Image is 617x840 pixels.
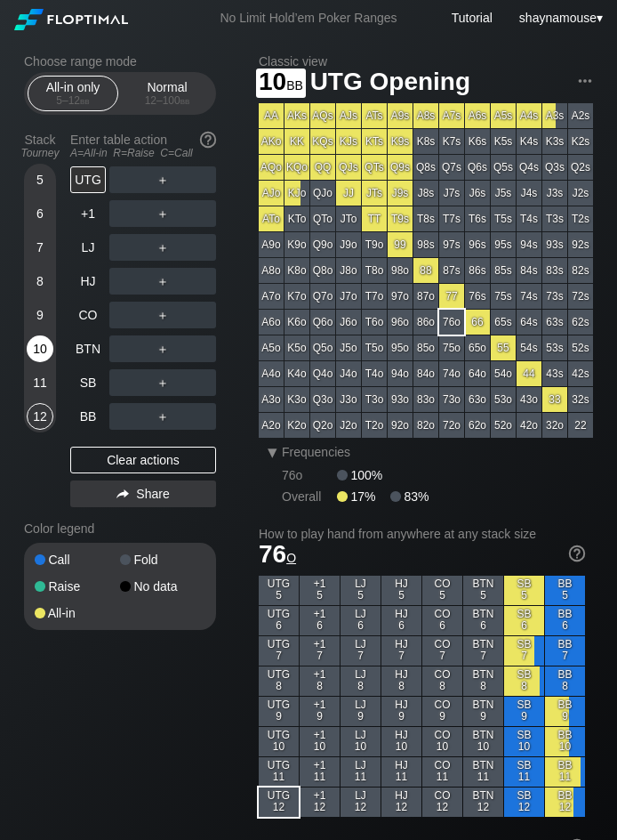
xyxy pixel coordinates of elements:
[413,284,438,309] div: 87o
[491,387,516,412] div: 53o
[568,129,593,154] div: K2s
[70,234,106,261] div: LJ
[284,103,309,128] div: AKs
[568,387,593,412] div: 32s
[300,727,340,756] div: +1 10
[70,447,216,473] div: Clear actions
[463,787,503,817] div: BTN 12
[259,666,299,696] div: UTG 8
[336,310,361,335] div: J6o
[575,71,595,91] img: ellipsis.fd386fe8.svg
[413,155,438,180] div: Q8s
[568,103,593,128] div: A2s
[70,166,106,193] div: UTG
[491,413,516,438] div: 52o
[381,636,421,666] div: HJ 7
[336,387,361,412] div: J3o
[362,129,387,154] div: KTs
[284,206,309,231] div: KTo
[568,232,593,257] div: 92s
[310,361,335,386] div: Q4o
[70,268,106,295] div: HJ
[341,727,381,756] div: LJ 10
[545,606,585,635] div: BB 6
[259,335,284,360] div: A5o
[491,129,516,154] div: K5s
[336,155,361,180] div: QJs
[310,335,335,360] div: Q5o
[27,403,53,430] div: 12
[465,361,490,386] div: 64o
[126,77,208,110] div: Normal
[491,232,516,257] div: 95s
[542,155,567,180] div: Q3s
[422,606,462,635] div: CO 6
[282,445,350,459] span: Frequencies
[439,335,464,360] div: 75o
[545,666,585,696] div: BB 8
[388,413,413,438] div: 92o
[517,103,541,128] div: A4s
[259,413,284,438] div: A2o
[491,181,516,206] div: J5s
[300,697,340,726] div: +1 9
[259,232,284,257] div: A9o
[413,387,438,412] div: 83o
[515,8,605,28] div: ▾
[381,787,421,817] div: HJ 12
[300,757,340,787] div: +1 11
[336,181,361,206] div: JJ
[504,576,544,605] div: SB 5
[388,335,413,360] div: 95o
[336,258,361,283] div: J8o
[27,302,53,328] div: 9
[70,403,106,430] div: BB
[260,441,284,463] div: ▾
[388,284,413,309] div: 97o
[465,232,490,257] div: 96s
[568,413,593,438] div: 22
[542,361,567,386] div: 43s
[504,727,544,756] div: SB 10
[362,258,387,283] div: T8o
[362,181,387,206] div: JTs
[27,268,53,295] div: 8
[545,636,585,666] div: BB 7
[35,580,120,593] div: Raise
[545,727,585,756] div: BB 10
[463,727,503,756] div: BTN 10
[542,310,567,335] div: 63s
[381,666,421,696] div: HJ 8
[341,666,381,696] div: LJ 8
[286,546,296,566] span: o
[259,155,284,180] div: AQo
[300,666,340,696] div: +1 8
[336,335,361,360] div: J5o
[362,155,387,180] div: QTs
[341,787,381,817] div: LJ 12
[388,232,413,257] div: 99
[259,757,299,787] div: UTG 11
[310,206,335,231] div: QTo
[130,94,204,107] div: 12 – 100
[517,387,541,412] div: 43o
[504,606,544,635] div: SB 6
[390,489,429,504] div: 83%
[284,413,309,438] div: K2o
[517,361,541,386] div: 44
[388,129,413,154] div: K9s
[259,697,299,726] div: UTG 9
[336,103,361,128] div: AJs
[517,206,541,231] div: T4s
[109,403,216,430] div: ＋
[465,335,490,360] div: 65o
[362,284,387,309] div: T7o
[286,74,303,93] span: bb
[568,181,593,206] div: J2s
[310,103,335,128] div: AQs
[388,387,413,412] div: 93o
[567,544,587,563] img: help.32db89a4.svg
[422,757,462,787] div: CO 11
[504,697,544,726] div: SB 9
[491,361,516,386] div: 54o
